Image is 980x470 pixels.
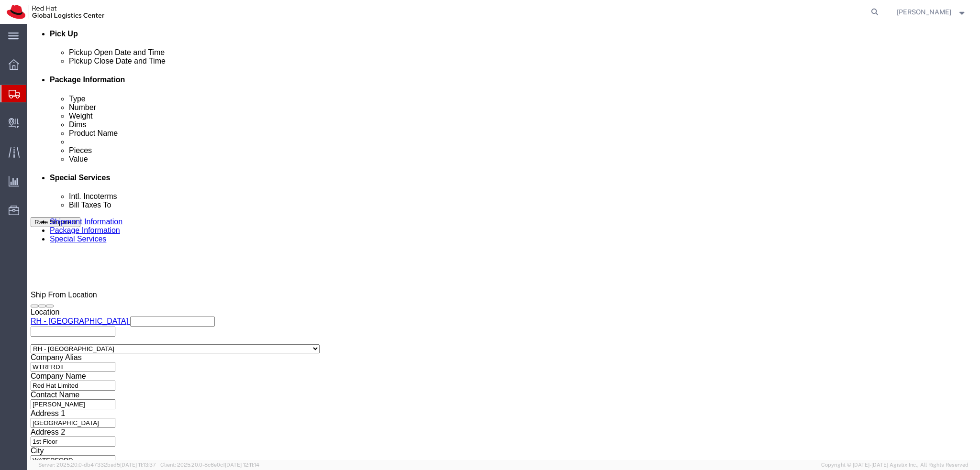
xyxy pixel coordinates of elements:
span: Filip Moravec [897,7,951,17]
button: [PERSON_NAME] [896,6,967,18]
span: [DATE] 11:13:37 [120,462,156,468]
iframe: FS Legacy Container [27,24,980,460]
span: Client: 2025.20.0-8c6e0cf [160,462,259,468]
img: logo [7,5,104,19]
span: [DATE] 12:11:14 [225,462,259,468]
span: Copyright © [DATE]-[DATE] Agistix Inc., All Rights Reserved [821,461,969,469]
span: Server: 2025.20.0-db47332bad5 [38,462,156,468]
